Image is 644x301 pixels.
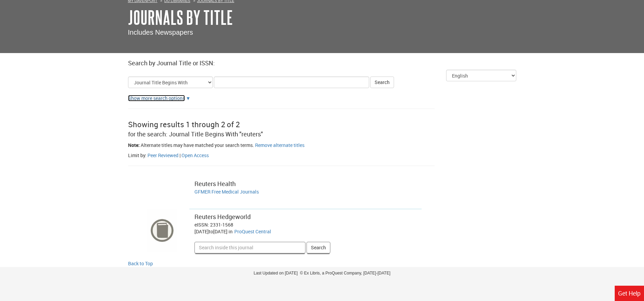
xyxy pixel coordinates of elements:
[194,221,417,228] div: eISSN: 2331-1568
[186,95,191,101] a: Show more search options
[128,95,185,101] a: Show more search options
[128,130,263,138] span: for the search: Journal Title Begins With "reuters"
[194,180,417,188] div: Reuters Health
[141,142,254,148] span: Alternate titles may have matched your search terms.
[194,242,305,253] input: Search inside this journal
[128,119,240,129] span: Showing results 1 through 2 of 2
[147,152,178,158] a: Filter by peer reviewed
[182,152,209,158] a: Filter by peer open access
[194,213,417,221] div: Reuters Hedgeworld
[234,228,271,235] a: Go to ProQuest Central
[194,188,259,195] a: Go to GFMER Free Medical Journals
[615,286,644,301] a: Get Help
[370,77,394,88] button: Search
[128,142,140,148] span: Note:
[194,228,234,235] div: [DATE] [DATE]
[307,242,330,253] button: Search
[255,142,304,148] a: Remove alternate titles
[128,260,516,267] a: Back to Top
[209,228,213,235] span: to
[147,209,177,252] img: cover image for: Reuters Hedgeworld
[179,152,180,158] span: |
[128,28,516,37] p: Includes Newspapers
[128,152,146,158] span: Limit by:
[128,7,233,28] a: Journals By Title
[229,228,233,235] span: in
[128,60,516,67] h2: Search by Journal Title or ISSN:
